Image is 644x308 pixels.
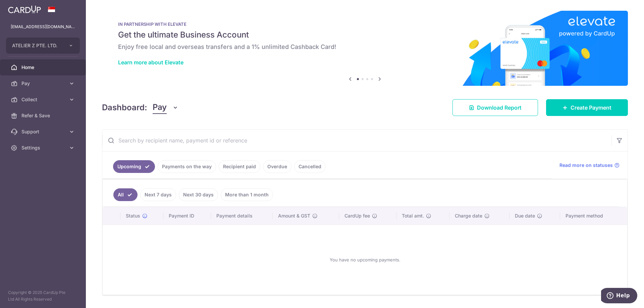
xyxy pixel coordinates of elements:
[278,212,310,219] span: Amount & GST
[344,212,370,219] span: CardUp fee
[12,42,62,49] span: ATELIER Z PTE. LTD.
[559,162,613,169] span: Read more on statuses
[118,59,183,66] a: Learn more about Elevate
[221,188,273,201] a: More than 1 month
[6,38,80,54] button: ATELIER Z PTE. LTD.
[21,96,66,103] span: Collect
[219,160,260,173] a: Recipient paid
[546,99,628,116] a: Create Payment
[21,128,66,135] span: Support
[8,5,41,13] img: CardUp
[102,102,147,114] h4: Dashboard:
[477,104,522,112] span: Download Report
[126,212,140,219] span: Status
[559,162,620,169] a: Read more on statuses
[118,43,612,51] h6: Enjoy free local and overseas transfers and a 1% unlimited Cashback Card!
[153,101,167,114] span: Pay
[118,21,612,27] p: IN PARTNERSHIP WITH ELEVATE
[515,212,535,219] span: Due date
[111,230,619,289] div: You have no upcoming payments.
[601,288,637,305] iframe: Opens a widget where you can find more information
[294,160,326,173] a: Cancelled
[402,212,424,219] span: Total amt.
[211,207,273,225] th: Payment details
[179,188,218,201] a: Next 30 days
[102,11,628,86] img: Renovation banner
[21,112,66,119] span: Refer & Save
[21,80,66,87] span: Pay
[158,160,216,173] a: Payments on the way
[560,207,627,225] th: Payment method
[163,207,211,225] th: Payment ID
[263,160,291,173] a: Overdue
[113,188,138,201] a: All
[140,188,176,201] a: Next 7 days
[102,130,611,151] input: Search by recipient name, payment id or reference
[153,101,178,114] button: Pay
[21,64,66,71] span: Home
[571,104,611,112] span: Create Payment
[113,160,155,173] a: Upcoming
[455,212,482,219] span: Charge date
[452,99,538,116] a: Download Report
[118,29,612,40] h5: Get the ultimate Business Account
[11,23,75,30] p: [EMAIL_ADDRESS][DOMAIN_NAME]
[21,144,66,151] span: Settings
